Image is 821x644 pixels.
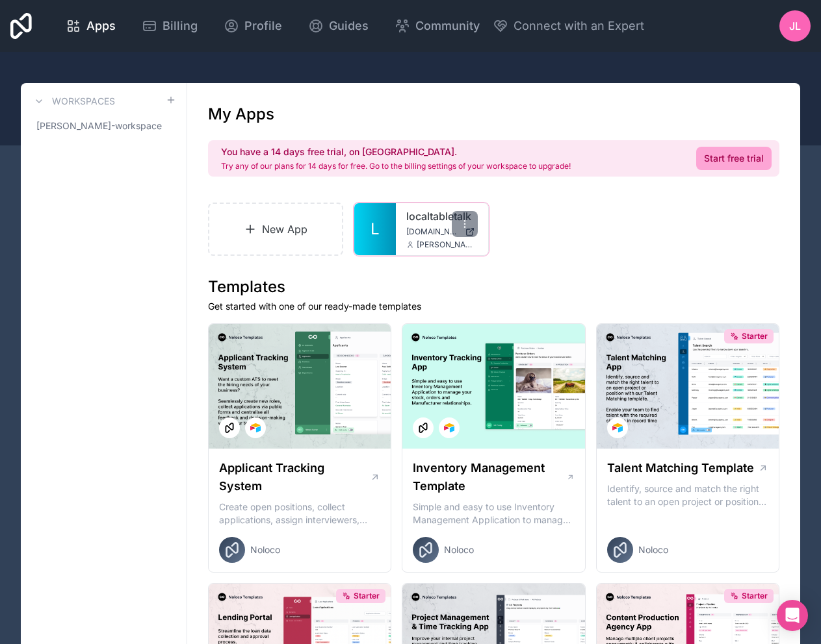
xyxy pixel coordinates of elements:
[131,12,208,40] a: Billing
[493,17,644,35] button: Connect with an Expert
[36,119,162,132] span: [PERSON_NAME]-workspace
[638,543,668,556] span: Noloco
[696,147,772,170] a: Start free trial
[55,12,126,40] a: Apps
[742,591,768,601] span: Starter
[444,543,474,556] span: Noloco
[406,208,478,224] a: localtabletalk
[514,17,644,35] span: Connect with an Expert
[413,501,574,526] p: Simple and easy to use Inventory Management Application to manage your stock, orders and Manufact...
[415,17,480,35] span: Community
[52,95,115,108] h3: Workspaces
[742,331,768,341] span: Starter
[208,300,779,313] p: Get started with one of our ready-made templates
[789,18,801,34] span: JL
[213,12,293,40] a: Profile
[612,423,623,433] img: Airtable Logo
[417,240,478,250] span: [PERSON_NAME][EMAIL_ADDRESS][DOMAIN_NAME]
[406,227,460,237] span: [DOMAIN_NAME]
[250,423,261,433] img: Airtable Logo
[250,543,280,556] span: Noloco
[208,277,779,297] h1: Templates
[219,501,380,526] p: Create open positions, collect applications, assign interviewers, centralise candidate feedback a...
[221,161,571,171] p: Try any of our plans for 14 days for free. Go to the billing settings of your workspace to upgrade!
[244,17,282,35] span: Profile
[208,104,274,125] h1: My Apps
[221,145,571,158] h2: You have a 14 days free trial, on [GEOGRAPHIC_DATA].
[384,12,490,40] a: Community
[444,423,454,433] img: Airtable Logo
[607,482,768,508] p: Identify, source and match the right talent to an open project or position with our Talent Matchi...
[86,17,116,35] span: Apps
[371,219,380,240] span: L
[298,12,379,40] a: Guides
[31,114,176,138] a: [PERSON_NAME]-workspace
[413,459,566,495] h1: Inventory Management Template
[329,17,369,35] span: Guides
[219,459,370,495] h1: Applicant Tracking System
[354,203,396,255] a: L
[208,203,343,256] a: New App
[777,600,808,631] div: Open Intercom Messenger
[31,93,115,109] a: Workspaces
[406,227,478,237] a: [DOMAIN_NAME]
[607,459,754,477] h1: Talent Matching Template
[354,591,380,601] span: Starter
[163,17,198,35] span: Billing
